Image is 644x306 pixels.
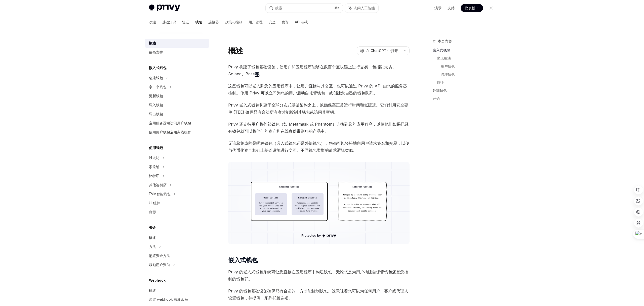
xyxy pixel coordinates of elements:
font: 导入钱包 [149,103,163,107]
font: 本页内容 [438,39,452,43]
button: 切换暗模式 [487,4,495,12]
a: 概述 [145,286,209,295]
button: 询问人工智能 [345,4,378,13]
font: 仪表板 [465,6,475,10]
a: 开始 [433,94,499,103]
font: 概述 [149,288,156,292]
a: 概述 [145,39,209,48]
font: 管理钱包 [441,72,455,76]
a: 安全 [269,16,276,28]
font: EVM智能钱包 [149,192,171,196]
a: 管理钱包 [441,70,499,78]
font: 导出钱包 [149,112,163,116]
font: 演示 [434,6,441,10]
button: 在 ChatGPT 中打开 [357,46,401,55]
font: 嵌入式钱包 [433,48,450,52]
font: 政策与控制 [225,20,243,24]
font: 用户钱包 [441,64,455,68]
a: 使用用户钱包启用离线操作 [145,128,209,137]
font: 索拉纳 [149,165,159,169]
font: 用户管理 [249,20,263,24]
a: 用户管理 [249,16,263,28]
a: 用户钱包 [441,62,499,70]
a: 支持 [448,6,455,11]
font: 拿一个钱包 [149,85,167,89]
font: 在 ChatGPT 中打开 [366,48,398,53]
font: 钱包 [195,20,202,24]
font: 这些钱包可以嵌入到您的应用程序中，让用户直接与其交互，也可以通过 Privy 的 API 由您的服务器控制。使用 Privy 可以立即为您的用户启动自托管钱包，或创建您自己的钱包队列。 [228,83,407,95]
a: 配置资金方法 [145,251,209,260]
a: UI 组件 [145,198,209,208]
font: 嵌入式钱包 [149,66,167,70]
a: 白标 [145,208,209,217]
font: Privy 构建了钱包基础设施，使用户和应用程序能够在数百个区块链上进行交易，包括以太坊、Solana、Base [228,64,396,76]
a: 常见用法 [437,54,499,62]
a: 嵌入式钱包 [433,46,499,54]
font: Webhook [149,278,166,282]
font: 嵌入式钱包 [228,257,258,264]
a: API 参考 [295,16,308,28]
font: 使用用户钱包启用离线操作 [149,130,191,134]
font: 以太坊 [149,156,159,160]
img: 图片/钱包概览.png [228,162,410,244]
font: UI 组件 [149,201,160,205]
font: 概述 [149,235,156,240]
a: 验证 [182,16,189,28]
a: 导入钱包 [145,100,209,110]
font: 连接器 [208,20,219,24]
font: API 参考 [295,20,308,24]
font: 安全 [269,20,276,24]
a: 政策与控制 [225,16,243,28]
font: 验证 [182,20,189,24]
font: ⌘ [334,6,337,10]
a: 外部钱包 [433,86,499,94]
a: 链条支撑 [145,48,209,57]
a: 仪表板 [461,4,483,12]
font: 配置资金方法 [149,253,170,258]
a: 演示 [434,6,441,11]
font: 使用钱包 [149,145,163,150]
button: 搜索...⌘K [266,4,343,13]
a: 概述 [145,233,209,242]
font: 白标 [149,210,156,214]
font: 食谱 [282,20,289,24]
font: 。 [259,71,263,76]
font: 通过 webhook 获取余额 [149,297,188,301]
font: 启用服务器端访问用户钱包 [149,121,191,125]
font: 支持 [448,6,455,10]
a: 更新钱包 [145,91,209,100]
font: 更新钱包 [149,94,163,98]
font: 特征 [437,80,444,84]
a: 导出钱包 [145,110,209,119]
font: 开始 [433,96,440,100]
font: Privy 还支持用户将外部钱包（如 Metamask 或 Phantom）连接到您的应用程序，以便他们如果已经有钱包就可以将他们的资产和在线身份带到您的产品中。 [228,122,409,134]
font: 概述 [228,46,243,55]
a: 特征 [437,78,499,86]
font: Privy 嵌入式钱包构建于全球分布式基础架构之上，以确保高正常运行时间和低延迟。它们利用安全硬件 (TEE) 确保只有合法所有者才能控制其钱包或访问其密钥。 [228,103,408,115]
font: 比特币 [149,174,159,178]
font: Privy 的钱包基础设施确保只有合适的一方才能控制钱包。这意味着您可以为任何用户、客户或代理人设置钱包，并提供一系列托管选项。 [228,288,408,300]
font: 搜索... [275,6,285,10]
font: 无论您集成的是哪种钱包（嵌入式钱包还是外部钱包），您都可以轻松地向用户请求签名和交易，以便与代币化资产和链上基础设施进行交互。不同钱包类型的请求逻辑类似。 [228,141,409,153]
img: 灯光标志 [149,5,180,12]
font: 链条支撑 [149,50,163,54]
a: 基础知识 [162,16,176,28]
a: 等 [255,71,259,77]
a: 欢迎 [149,16,156,28]
font: 询问人工智能 [354,6,375,10]
font: 创建钱包 [149,76,163,80]
font: 欢迎 [149,20,156,24]
font: 基础知识 [162,20,176,24]
a: 钱包 [195,16,202,28]
a: 启用服务器端访问用户钱包 [145,119,209,128]
font: 鼓励用户资助 [149,263,170,267]
a: 连接器 [208,16,219,28]
font: 外部钱包 [433,88,447,92]
a: 食谱 [282,16,289,28]
font: 其他连锁店 [149,183,167,187]
font: K [337,6,340,10]
font: 概述 [149,41,156,45]
font: 常见用法 [437,56,451,60]
font: 资金 [149,225,156,230]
